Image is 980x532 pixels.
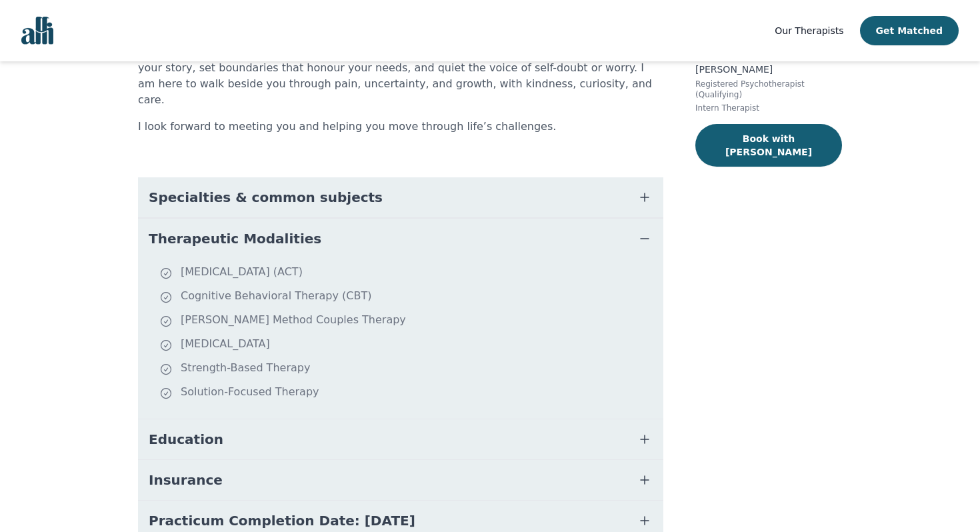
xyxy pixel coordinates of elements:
[695,124,842,167] button: Book with [PERSON_NAME]
[159,360,658,379] li: Strength-Based Therapy
[149,188,383,207] span: Specialties & common subjects
[159,312,658,331] li: [PERSON_NAME] Method Couples Therapy
[159,288,658,307] li: Cognitive Behavioral Therapy (CBT)
[159,384,658,403] li: Solution-Focused Therapy
[860,16,959,45] button: Get Matched
[149,471,223,489] span: Insurance
[775,23,843,39] a: Our Therapists
[149,430,223,449] span: Education
[149,511,415,530] span: Practicum Completion Date: [DATE]
[138,28,663,108] p: I will help you blend present-moment awareness with practical tools that help you move through ar...
[695,79,842,100] p: Registered Psychotherapist (Qualifying)
[159,264,658,283] li: [MEDICAL_DATA] (ACT)
[138,460,663,500] button: Insurance
[138,177,663,217] button: Specialties & common subjects
[138,119,663,135] p: I look forward to meeting you and helping you move through life’s challenges.
[138,419,663,459] button: Education
[21,17,53,45] img: alli logo
[138,219,663,259] button: Therapeutic Modalities
[695,103,842,113] p: Intern Therapist
[775,25,843,36] span: Our Therapists
[149,229,321,248] span: Therapeutic Modalities
[695,63,842,76] p: [PERSON_NAME]
[159,336,658,355] li: [MEDICAL_DATA]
